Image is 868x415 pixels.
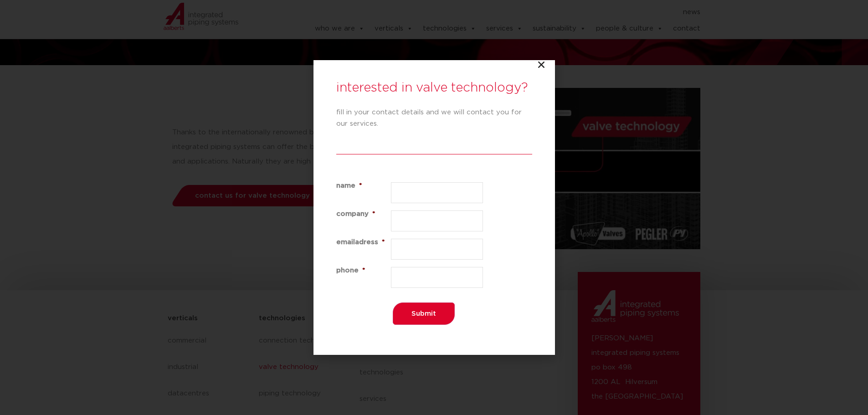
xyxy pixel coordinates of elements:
[336,78,532,97] h3: interested in valve technology?
[537,60,546,69] a: Close
[336,239,391,246] label: emailadress
[336,210,391,217] label: company
[336,107,532,129] p: fill in your contact details and we will contact you for our services.
[393,302,455,325] input: Submit
[336,182,391,189] label: name
[336,267,391,274] label: phone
